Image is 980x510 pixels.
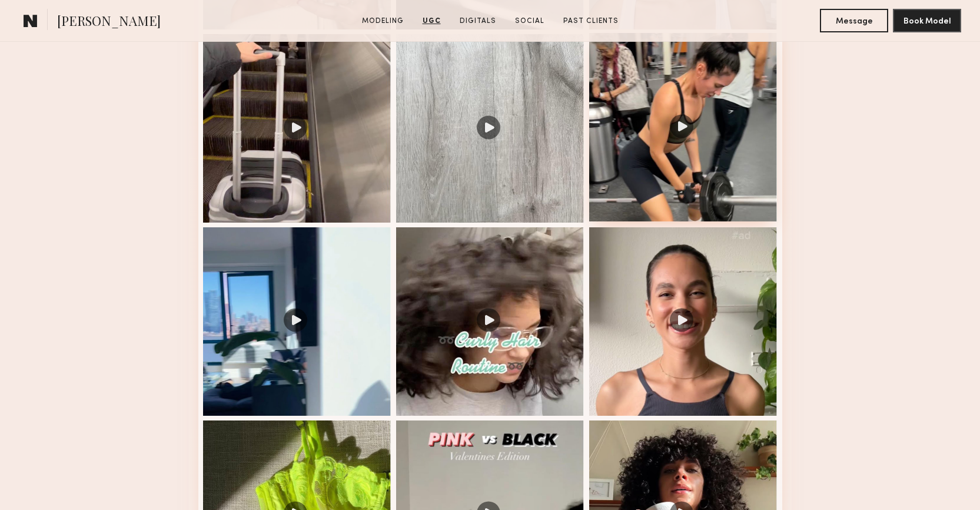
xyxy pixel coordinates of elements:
a: Social [510,16,549,27]
a: Modeling [357,16,408,27]
button: Book Model [893,9,961,32]
a: Digitals [455,16,501,27]
button: Message [820,9,888,32]
a: UGC [418,16,446,27]
span: [PERSON_NAME] [57,12,161,32]
a: Book Model [893,15,961,25]
a: Past Clients [559,16,623,27]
